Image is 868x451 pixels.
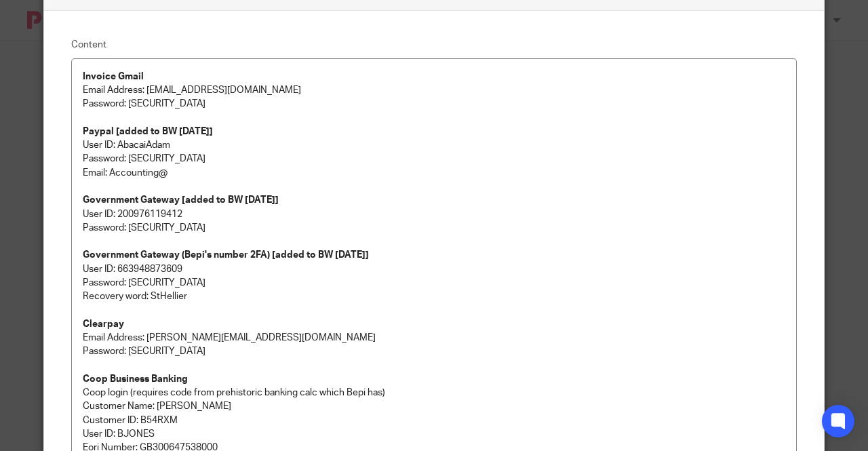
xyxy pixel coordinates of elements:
p: User ID: 200976119412 Password: [SECURITY_DATA] [83,208,785,235]
strong: Government Gateway [added to BW [DATE]] [83,195,279,205]
p: Email Address: [EMAIL_ADDRESS][DOMAIN_NAME] [83,83,785,97]
p: Recovery word: StHellier [83,290,785,303]
label: Content [71,38,797,52]
p: User ID: 663948873609 [83,248,785,276]
p: Coop login (requires code from prehistoric banking calc which Bepi has) [83,386,785,399]
p: Email Address: [PERSON_NAME][EMAIL_ADDRESS][DOMAIN_NAME] Password: [SECURITY_DATA] [83,317,785,359]
strong: Government Gateway (Bepi's number 2FA) [added to BW [DATE]] [83,250,369,260]
strong: Coop Business Banking [83,374,188,384]
p: Password: [SECURITY_DATA] [83,97,785,125]
p: Customer ID: B54RXM [83,414,785,427]
p: User ID: AbacaiAdam Password: [SECURITY_DATA] Email: Accounting@ [83,125,785,180]
p: Customer Name: [PERSON_NAME] [83,399,785,413]
p: User ID: BJONES [83,427,785,441]
strong: Clearpay [83,319,124,329]
strong: Invoice Gmail [83,72,144,81]
strong: Paypal [added to BW [DATE]] [83,127,213,136]
p: Password: [SECURITY_DATA] [83,276,785,290]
